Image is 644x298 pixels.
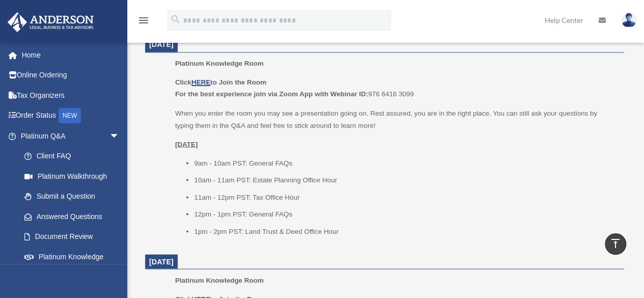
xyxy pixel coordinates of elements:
li: 11am - 12pm PST: Tax Office Hour [194,191,617,203]
a: Document Review [14,227,135,247]
span: arrow_drop_down [109,126,130,147]
div: NEW [59,108,81,123]
a: menu [137,18,150,26]
b: For the best experience join via Zoom App with Webinar ID: [175,90,368,98]
a: Client FAQ [14,146,135,167]
b: Click to Join the Room [175,78,266,86]
span: [DATE] [149,257,174,265]
a: Answered Questions [14,206,135,227]
i: vertical_align_top [609,237,622,250]
li: 12pm - 1pm PST: General FAQs [194,208,617,220]
span: [DATE] [149,40,174,48]
a: vertical_align_top [605,233,626,255]
i: search [170,14,181,25]
li: 9am - 10am PST: General FAQs [194,157,617,169]
a: HERE [191,78,210,86]
a: Home [7,45,135,65]
a: Platinum Knowledge Room [14,247,130,279]
a: Online Ordering [7,65,135,86]
i: menu [137,14,150,26]
a: Order StatusNEW [7,105,135,126]
p: 976 6416 3099 [175,76,617,100]
a: Tax Organizers [7,85,135,105]
u: [DATE] [175,140,198,148]
li: 10am - 11am PST: Estate Planning Office Hour [194,174,617,186]
a: Platinum Walkthrough [14,166,135,186]
a: Submit a Question [14,186,135,207]
img: User Pic [621,13,636,28]
a: Platinum Q&Aarrow_drop_down [7,126,135,146]
p: When you enter the room you may see a presentation going on. Rest assured, you are in the right p... [175,107,617,131]
img: Anderson Advisors Platinum Portal [5,12,97,32]
span: Platinum Knowledge Room [175,60,264,67]
span: Platinum Knowledge Room [175,276,264,284]
li: 1pm - 2pm PST: Land Trust & Deed Office Hour [194,225,617,237]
